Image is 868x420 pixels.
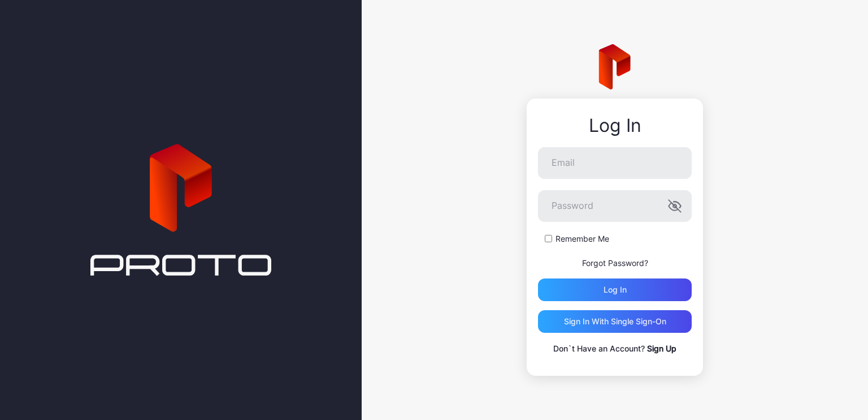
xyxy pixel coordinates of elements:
button: Log in [538,278,692,301]
a: Forgot Password? [582,258,648,268]
div: Sign in With Single Sign-On [564,317,666,326]
div: Log In [538,115,692,136]
a: Sign Up [647,344,676,353]
p: Don`t Have an Account? [538,342,692,355]
input: Password [538,190,692,222]
div: Log in [604,285,627,294]
label: Remember Me [555,233,609,245]
button: Sign in With Single Sign-On [538,310,692,333]
button: Password [668,199,682,213]
input: Email [538,147,692,179]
